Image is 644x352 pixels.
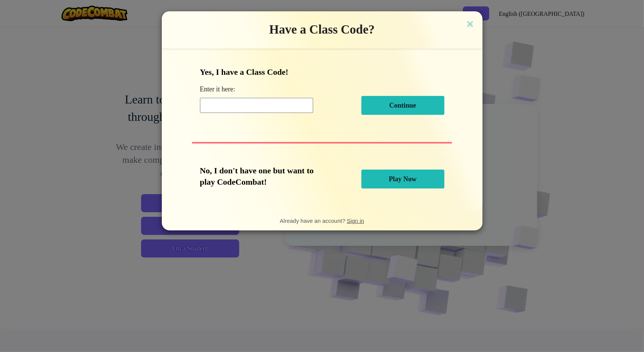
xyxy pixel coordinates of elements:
button: Continue [361,96,444,115]
a: Sign in [347,218,364,224]
span: Play Now [389,175,417,183]
span: Continue [389,102,416,109]
label: Enter it here: [200,85,235,94]
img: close icon [465,19,475,30]
span: Already have an account? [280,218,347,224]
p: No, I don't have one but want to play CodeCombat! [200,165,324,188]
span: Have a Class Code? [269,23,375,36]
p: Yes, I have a Class Code! [200,66,444,78]
button: Play Now [361,170,444,188]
